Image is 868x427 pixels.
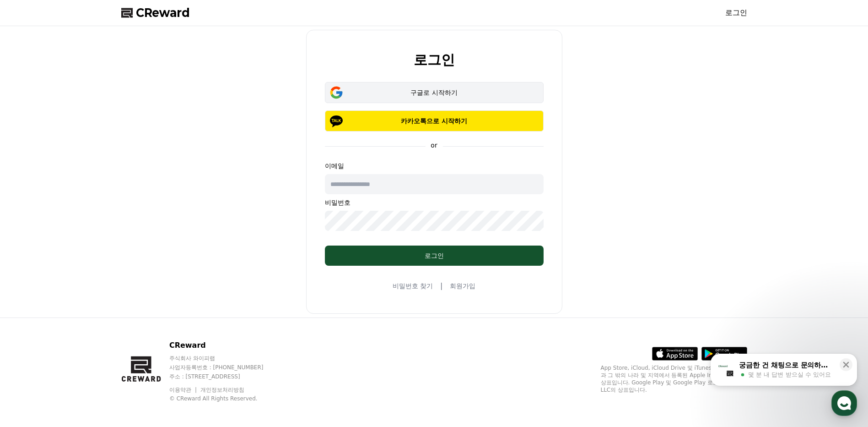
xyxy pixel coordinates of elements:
p: or [425,141,442,150]
div: 구글로 시작하기 [338,88,530,97]
p: 카카오톡으로 시작하기 [338,116,530,126]
span: | [440,280,442,291]
p: App Store, iCloud, iCloud Drive 및 iTunes Store는 미국과 그 밖의 나라 및 지역에서 등록된 Apple Inc.의 서비스 상표입니다. Goo... [601,364,747,394]
a: 설정 [118,290,176,313]
button: 로그인 [325,246,544,266]
p: © CReward All Rights Reserved. [169,395,281,402]
p: 이메일 [325,161,544,170]
a: 개인정보처리방침 [200,387,244,393]
p: 주소 : [STREET_ADDRESS] [169,373,281,380]
button: 카카오톡으로 시작하기 [325,110,544,131]
h2: 로그인 [414,52,455,67]
span: CReward [136,5,190,20]
span: 설정 [141,304,152,312]
span: 대화 [84,305,95,312]
a: 이용약관 [169,387,198,393]
a: 대화 [60,290,118,313]
span: 홈 [29,304,34,312]
a: 비밀번호 찾기 [393,281,433,290]
a: 홈 [3,290,60,313]
a: 로그인 [725,7,747,18]
p: 주식회사 와이피랩 [169,355,281,362]
a: CReward [121,5,190,20]
a: 회원가입 [450,281,475,290]
button: 구글로 시작하기 [325,82,544,103]
p: 비밀번호 [325,198,544,207]
p: 사업자등록번호 : [PHONE_NUMBER] [169,364,281,371]
div: 로그인 [343,251,525,260]
p: CReward [169,340,281,351]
